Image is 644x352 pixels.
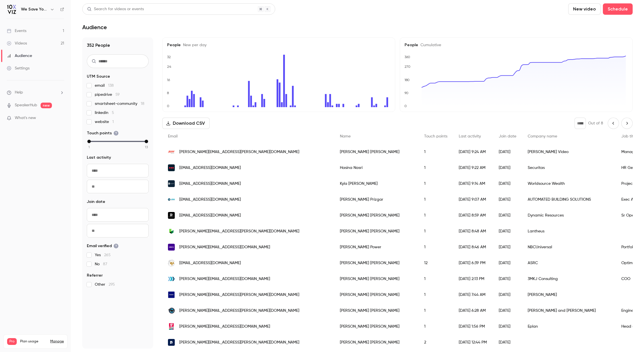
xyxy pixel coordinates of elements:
span: 138 [108,84,114,88]
div: [DATE] [493,207,522,223]
div: [DATE] [493,271,522,287]
span: Yes [95,252,111,258]
img: lantheus.com [168,228,175,235]
div: Videos [7,41,27,46]
div: 1 [418,319,453,334]
div: max [145,140,148,143]
div: 1 [418,271,453,287]
div: Settings [7,65,30,71]
span: Email verified [87,243,119,249]
div: ASRC [522,255,616,271]
div: Events [7,28,26,34]
div: [PERSON_NAME] Prizgar [334,192,418,207]
input: To [87,224,149,238]
h5: People [167,42,390,48]
div: 1 [418,144,453,160]
div: 1 [418,223,453,239]
span: linkedin [95,110,114,116]
span: Referrer [87,273,103,278]
span: 87 [103,262,107,266]
div: 1 [418,303,453,319]
div: Search for videos or events [87,6,144,12]
span: Plan usage [20,339,47,344]
img: asrcenergy.com [168,260,175,266]
div: 2 [418,334,453,350]
text: 16 [167,78,170,82]
img: prattwhitney.com [168,307,175,314]
div: Dynamic Resources [522,207,616,223]
span: Email [168,134,178,138]
div: [PERSON_NAME] [522,287,616,303]
div: 12 [418,255,453,271]
span: Company name [528,134,557,138]
span: 59 [115,93,120,97]
div: [DATE] 9:07 AM [453,192,493,207]
img: rossvideo.com [168,150,175,153]
text: 180 [404,78,410,82]
span: No [95,261,107,267]
span: What's new [15,115,36,121]
input: From [87,164,149,177]
span: Touch points [424,134,447,138]
span: 1 [112,120,114,124]
div: [DATE] [493,255,522,271]
div: [PERSON_NAME] [PERSON_NAME] [334,255,418,271]
div: [PERSON_NAME] Video [522,144,616,160]
div: [DATE] 8:48 AM [453,223,493,239]
div: [PERSON_NAME] [PERSON_NAME] [334,271,418,287]
span: Job title [621,134,636,138]
div: [DATE] 8:46 AM [453,239,493,255]
span: [EMAIL_ADDRESS][DOMAIN_NAME] [179,197,241,203]
span: email [95,83,114,88]
div: 1 [418,207,453,223]
text: 0 [404,104,407,108]
span: Join date [87,199,105,205]
span: New per day [181,43,207,47]
img: absautomation.com [168,196,175,203]
text: 360 [405,55,410,59]
input: From [87,208,149,222]
span: 1 [89,145,90,150]
span: [EMAIL_ADDRESS][DOMAIN_NAME] [179,165,241,171]
div: 1 [418,160,453,176]
button: Next page [621,118,633,129]
text: 8 [167,91,169,95]
span: [PERSON_NAME][EMAIL_ADDRESS][PERSON_NAME][DOMAIN_NAME] [179,149,299,155]
span: [PERSON_NAME][EMAIL_ADDRESS][PERSON_NAME][DOMAIN_NAME] [179,308,299,314]
div: Audience [7,53,32,59]
div: [DATE] [493,287,522,303]
span: 265 [104,253,111,257]
text: 32 [167,55,171,59]
text: 0 [167,104,169,108]
span: [PERSON_NAME][EMAIL_ADDRESS][PERSON_NAME][DOMAIN_NAME] [179,340,299,345]
div: [DATE] [493,303,522,319]
div: [DATE] [493,223,522,239]
div: [DATE] 8:59 AM [453,207,493,223]
div: [DATE] [493,192,522,207]
img: We Save You Time! [7,5,16,14]
span: 5 [112,111,114,115]
span: 18 [141,102,144,106]
div: [DATE] [493,334,522,350]
div: [PERSON_NAME] [PERSON_NAME] [334,207,418,223]
span: 13 [145,145,148,150]
span: Name [340,134,351,138]
span: [PERSON_NAME][EMAIL_ADDRESS][PERSON_NAME][DOMAIN_NAME] [179,292,299,298]
div: [DATE] 2:13 PM [453,271,493,287]
span: smartsheet-community [95,101,144,107]
span: [PERSON_NAME][EMAIL_ADDRESS][DOMAIN_NAME] [179,244,270,250]
div: [DATE] [493,319,522,334]
div: [PERSON_NAME] [PERSON_NAME] [334,319,418,334]
span: Join date [499,134,516,138]
img: worldsourcewealth.com [168,180,175,187]
div: Lantheus [522,223,616,239]
span: [EMAIL_ADDRESS][DOMAIN_NAME] [179,260,241,266]
span: website [95,119,114,125]
span: Last activity [87,155,111,160]
div: [DATE] 1:56 PM [453,319,493,334]
span: [PERSON_NAME][EMAIL_ADDRESS][DOMAIN_NAME] [179,324,270,330]
div: [PERSON_NAME] [PERSON_NAME] [334,144,418,160]
button: Previous page [608,118,619,129]
span: 295 [109,283,115,287]
div: Eplan [522,319,616,334]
